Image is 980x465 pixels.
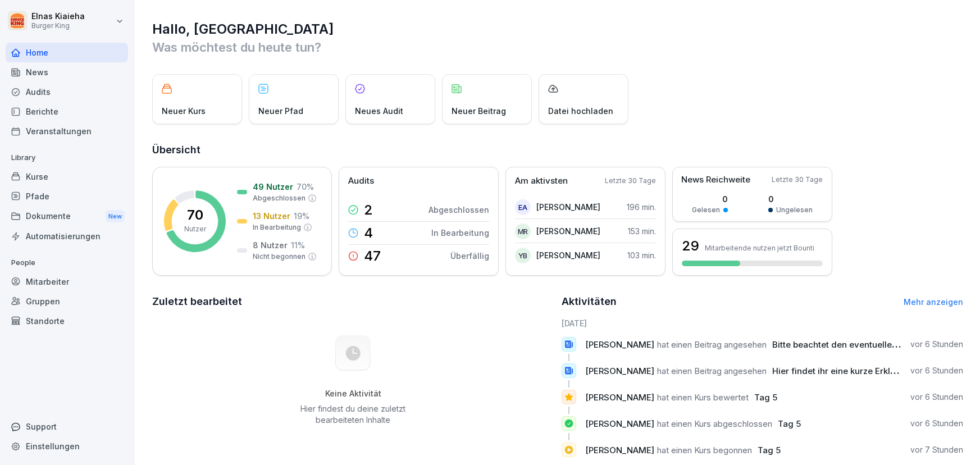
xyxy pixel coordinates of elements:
[253,239,288,251] p: 8 Nutzer
[253,252,306,262] p: Nicht begonnen
[355,105,403,117] p: Neues Audit
[6,206,128,227] a: DokumenteNew
[585,445,654,455] span: [PERSON_NAME]
[585,366,654,376] span: [PERSON_NAME]
[152,20,963,38] h1: Hallo, [GEOGRAPHIC_DATA]
[106,210,125,223] div: New
[6,186,128,206] a: Pfade
[6,291,128,311] a: Gruppen
[364,249,381,263] p: 47
[585,392,654,403] span: [PERSON_NAME]
[431,227,489,239] p: In Bearbeitung
[6,167,128,186] a: Kurse
[429,204,489,216] p: Abgeschlossen
[692,205,720,215] p: Gelesen
[536,249,600,261] p: [PERSON_NAME]
[515,248,531,263] div: YB
[682,236,699,256] h3: 29
[754,392,777,403] span: Tag 5
[548,105,613,117] p: Datei hochladen
[605,176,656,186] p: Letzte 30 Tage
[364,203,373,217] p: 2
[6,272,128,291] a: Mitarbeiter
[6,226,128,246] a: Automatisierungen
[452,105,506,117] p: Neuer Beitrag
[152,142,963,158] h2: Übersicht
[910,339,963,350] p: vor 6 Stunden
[6,436,128,456] a: Einstellungen
[6,417,128,436] div: Support
[6,254,128,272] p: People
[910,391,963,403] p: vor 6 Stunden
[776,205,813,215] p: Ungelesen
[536,201,600,213] p: [PERSON_NAME]
[692,193,728,205] p: 0
[258,105,303,117] p: Neuer Pfad
[294,210,309,222] p: 19 %
[910,418,963,429] p: vor 6 Stunden
[705,244,814,252] p: Mitarbeitende nutzen jetzt Bounti
[253,193,306,203] p: Abgeschlossen
[758,445,781,455] span: Tag 5
[536,225,600,237] p: [PERSON_NAME]
[6,82,128,102] a: Audits
[253,181,293,193] p: 49 Nutzer
[152,294,554,309] h2: Zuletzt bearbeitet
[628,225,656,237] p: 153 min.
[657,392,749,403] span: hat einen Kurs bewertet
[910,444,963,455] p: vor 7 Stunden
[772,175,823,185] p: Letzte 30 Tage
[6,121,128,141] a: Veranstaltungen
[31,12,85,21] p: Elnas Kiaieha
[562,294,617,309] h2: Aktivitäten
[515,224,531,239] div: MR
[184,224,206,234] p: Nutzer
[152,38,963,56] p: Was möchtest du heute tun?
[6,149,128,167] p: Library
[6,102,128,121] a: Berichte
[657,418,772,429] span: hat einen Kurs abgeschlossen
[778,418,801,429] span: Tag 5
[657,366,767,376] span: hat einen Beitrag angesehen
[681,174,750,186] p: News Reichweite
[585,339,654,350] span: [PERSON_NAME]
[910,365,963,376] p: vor 6 Stunden
[450,250,489,262] p: Überfällig
[364,226,373,240] p: 4
[627,201,656,213] p: 196 min.
[253,210,290,222] p: 13 Nutzer
[657,445,752,455] span: hat einen Kurs begonnen
[6,206,128,227] div: Dokumente
[31,22,85,30] p: Burger King
[585,418,654,429] span: [PERSON_NAME]
[768,193,813,205] p: 0
[657,339,767,350] span: hat einen Beitrag angesehen
[187,208,203,222] p: 70
[515,199,531,215] div: EA
[253,222,301,233] p: In Bearbeitung
[297,403,410,426] p: Hier findest du deine zuletzt bearbeiteten Inhalte
[6,311,128,331] a: Standorte
[6,62,128,82] a: News
[348,175,374,188] p: Audits
[297,389,410,399] h5: Keine Aktivität
[6,43,128,62] a: Home
[562,317,963,329] h6: [DATE]
[162,105,206,117] p: Neuer Kurs
[515,175,568,188] p: Am aktivsten
[297,181,314,193] p: 70 %
[627,249,656,261] p: 103 min.
[291,239,305,251] p: 11 %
